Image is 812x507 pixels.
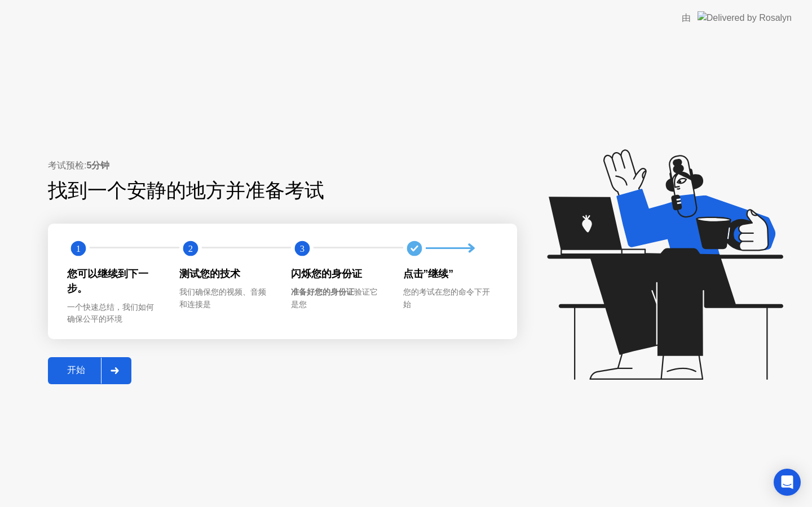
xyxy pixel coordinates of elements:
[179,266,273,281] div: 测试您的技术
[774,469,801,496] div: Open Intercom Messenger
[51,364,101,376] div: 开始
[403,266,497,281] div: 点击”继续”
[76,243,81,254] text: 1
[291,287,354,296] b: 准备好您的身份证
[300,243,304,254] text: 3
[291,266,385,281] div: 闪烁您的身份证
[682,11,691,25] div: 由
[291,286,385,310] div: 验证它是您
[86,161,109,170] b: 5分钟
[48,159,517,172] div: 考试预检:
[67,266,161,296] div: 您可以继续到下一步。
[48,357,131,384] button: 开始
[403,286,497,310] div: 您的考试在您的命令下开始
[188,243,192,254] text: 2
[179,286,273,310] div: 我们确保您的视频、音频和连接是
[698,11,792,24] img: Delivered by Rosalyn
[48,176,445,206] div: 找到一个安静的地方并准备考试
[67,301,161,326] div: 一个快速总结，我们如何确保公平的环境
